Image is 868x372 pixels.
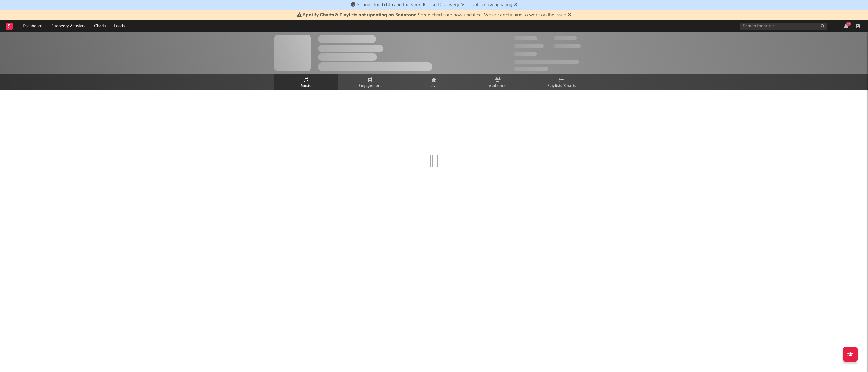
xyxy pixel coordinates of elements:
span: 100,000 [554,36,577,40]
span: 100,000 [514,52,537,56]
a: Discovery Assistant [46,20,90,32]
span: Live [430,83,438,90]
span: Engagement [359,83,382,90]
a: Live [402,74,466,90]
button: 97 [844,24,848,28]
span: 50,000,000 Monthly Listeners [514,60,579,64]
a: Music [274,74,338,90]
span: Dismiss [514,3,517,7]
span: Audience [489,83,507,90]
span: Playlists/Charts [547,83,576,90]
a: Engagement [338,74,402,90]
span: Jump Score: 85.0 [514,67,548,71]
a: Leads [110,20,129,32]
span: Dismiss [568,13,571,17]
span: SoundCloud data and the SoundCloud Discovery Assistant is now updating [357,3,512,7]
span: 300,000 [514,36,537,40]
span: 50,000,000 [514,44,544,48]
a: Charts [90,20,110,32]
span: Spotify Charts & Playlists not updating on Sodatone [303,13,416,17]
a: Audience [466,74,530,90]
span: Music [301,83,312,90]
span: 1,000,000 [554,44,581,48]
span: : Some charts are now updating. We are continuing to work on the issue [303,13,566,17]
a: Dashboard [19,20,46,32]
a: Playlists/Charts [530,74,594,90]
input: Search for artists [740,23,827,30]
div: 97 [846,22,851,26]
